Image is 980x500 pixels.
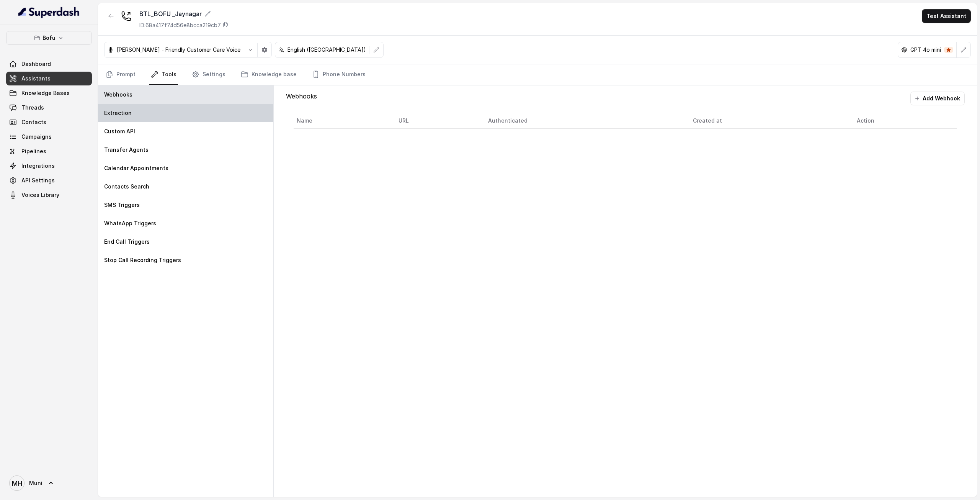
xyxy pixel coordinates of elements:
[190,64,227,85] a: Settings
[104,128,135,135] p: Custom API
[21,118,46,126] span: Contacts
[239,64,298,85] a: Knowledge base
[6,86,92,100] a: Knowledge Bases
[6,159,92,173] a: Integrations
[6,115,92,129] a: Contacts
[21,60,51,68] span: Dashboard
[21,104,44,111] span: Threads
[286,92,317,105] p: Webhooks
[6,101,92,115] a: Threads
[910,92,965,105] button: Add Webhook
[42,33,56,43] p: Bofu
[6,472,92,494] a: Muni
[21,191,59,199] span: Voices Library
[21,133,52,141] span: Campaigns
[104,256,181,264] p: Stop Call Recording Triggers
[6,174,92,187] a: API Settings
[6,144,92,158] a: Pipelines
[104,220,156,227] p: WhatsApp Triggers
[6,57,92,71] a: Dashboard
[910,46,941,54] p: GPT 4o mini
[901,47,907,53] svg: openai logo
[104,64,137,85] a: Prompt
[21,162,55,170] span: Integrations
[139,9,229,18] div: BTL_BOFU _Jaynagar
[104,238,150,246] p: End Call Triggers
[149,64,178,85] a: Tools
[310,64,367,85] a: Phone Numbers
[687,113,851,129] th: Created at
[117,46,240,54] p: [PERSON_NAME] - Friendly Customer Care Voice
[6,72,92,85] a: Assistants
[851,113,957,129] th: Action
[104,109,132,117] p: Extraction
[287,46,366,54] p: English ([GEOGRAPHIC_DATA])
[104,201,140,209] p: SMS Triggers
[922,9,971,23] button: Test Assistant
[6,130,92,144] a: Campaigns
[21,148,46,155] span: Pipelines
[104,164,168,172] p: Calendar Appointments
[104,183,149,190] p: Contacts Search
[104,146,149,154] p: Transfer Agents
[6,31,92,45] button: Bofu
[139,21,221,29] p: ID: 68a417f74d56e8bcca219cb7
[104,64,971,85] nav: Tabs
[482,113,687,129] th: Authenticated
[21,75,51,82] span: Assistants
[29,479,42,487] span: Muni
[21,89,70,97] span: Knowledge Bases
[18,6,80,18] img: light.svg
[104,91,132,98] p: Webhooks
[21,177,55,184] span: API Settings
[12,479,22,487] text: MH
[392,113,482,129] th: URL
[294,113,392,129] th: Name
[6,188,92,202] a: Voices Library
